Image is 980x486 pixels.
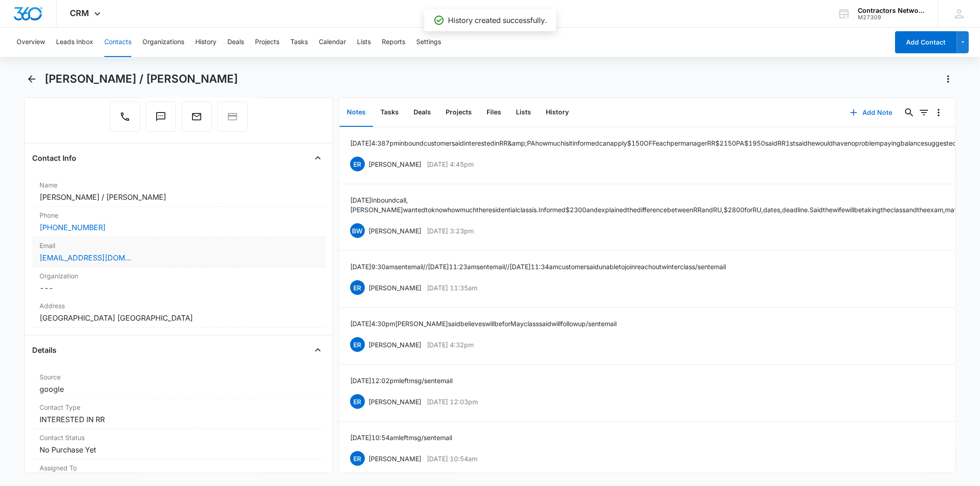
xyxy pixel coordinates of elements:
p: [DATE] 11:35am [427,283,477,293]
button: Call [110,102,140,132]
a: Call [110,116,140,124]
span: BW [350,223,365,238]
button: Tasks [290,28,308,57]
button: History [195,28,216,57]
dd: [PERSON_NAME] / [PERSON_NAME] [40,192,317,203]
button: Leads Inbox [56,28,93,57]
button: Close [311,343,325,357]
button: Actions [941,72,956,86]
h1: [PERSON_NAME] / [PERSON_NAME] [45,72,238,86]
p: History created successfully. [448,15,547,26]
div: Contact TypeINTERESTED IN RR [32,399,325,429]
dd: --- [40,283,317,294]
dd: No Purchase Yet [40,444,317,455]
p: [DATE] 4:45pm [427,159,474,169]
button: Back [24,72,39,86]
label: Name [40,180,317,190]
button: Email [181,102,212,132]
span: ER [350,394,365,409]
p: [PERSON_NAME] [368,226,421,236]
dd: [GEOGRAPHIC_DATA] [GEOGRAPHIC_DATA] [40,312,317,323]
span: CRM [70,8,90,18]
div: Contact StatusNo Purchase Yet [32,429,325,459]
button: Reports [382,28,405,57]
p: [DATE] 4:30pm [PERSON_NAME] said believes will be for May class said will follow up / sent email [350,319,617,328]
div: Name[PERSON_NAME] / [PERSON_NAME] [32,176,325,207]
label: Contact Type [40,402,317,412]
p: [PERSON_NAME] [368,454,421,463]
h4: Contact Info [32,153,76,164]
button: Calendar [319,28,346,57]
h4: Details [32,345,57,356]
span: ER [350,451,365,466]
p: [PERSON_NAME] [368,283,421,293]
dd: google [40,384,317,395]
p: [DATE] 12:03pm [427,397,478,407]
div: account id [858,14,925,21]
button: History [538,98,576,127]
button: Text [146,102,176,132]
label: Email [40,241,317,250]
p: [PERSON_NAME] [368,340,421,350]
button: Lists [357,28,371,57]
button: Contacts [104,28,131,57]
button: Overflow Menu [931,105,946,120]
button: Overview [17,28,45,57]
p: [DATE] 12:02pm left msg / sent email [350,376,453,385]
label: Address [40,301,317,311]
button: Tasks [373,98,406,127]
button: Files [479,98,509,127]
button: Settings [416,28,441,57]
div: Email[EMAIL_ADDRESS][DOMAIN_NAME] [32,237,325,267]
button: Deals [227,28,244,57]
label: Assigned To [40,463,317,473]
div: Address[GEOGRAPHIC_DATA] [GEOGRAPHIC_DATA] [32,297,325,328]
a: Email [181,116,212,124]
button: Close [311,151,325,165]
p: [DATE] 3:23pm [427,226,474,236]
div: Phone[PHONE_NUMBER] [32,207,325,237]
button: Add Contact [895,31,957,53]
span: ER [350,337,365,352]
button: Notes [340,98,373,127]
p: [DATE] 10:54am left msg / sent email [350,433,452,442]
button: Projects [255,28,279,57]
div: account name [858,7,925,14]
button: Lists [509,98,538,127]
label: Phone [40,210,317,220]
div: Organization--- [32,267,325,297]
a: [PHONE_NUMBER] [40,222,106,233]
a: [EMAIL_ADDRESS][DOMAIN_NAME] [40,252,131,263]
label: Source [40,372,317,382]
span: ER [350,280,365,295]
button: Search... [902,105,917,120]
label: Organization [40,271,317,281]
p: [PERSON_NAME] [368,159,421,169]
button: Add Note [841,102,902,124]
button: Filters [917,105,931,120]
p: [DATE] 10:54am [427,454,477,463]
a: Text [146,116,176,124]
button: Deals [406,98,438,127]
p: [DATE] 9:30am sent email // [DATE] 11:23am sent email // [DATE] 11:34am customer said unable to j... [350,262,726,271]
label: Contact Status [40,433,317,442]
span: ER [350,157,365,171]
p: [DATE] 4:32pm [427,340,474,350]
div: Sourcegoogle [32,368,325,399]
button: Organizations [142,28,184,57]
p: [PERSON_NAME] [368,397,421,407]
dd: INTERESTED IN RR [40,414,317,425]
button: Projects [438,98,479,127]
